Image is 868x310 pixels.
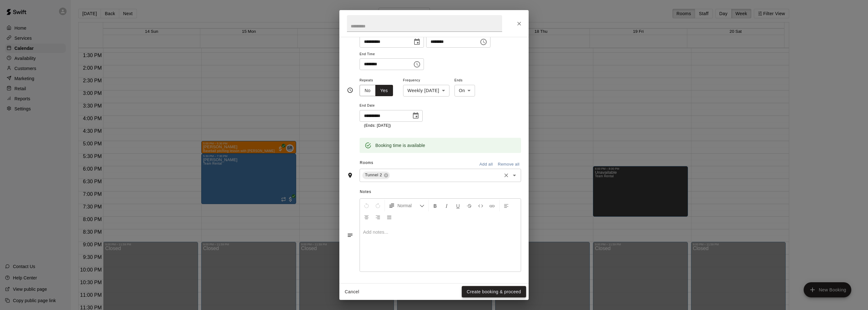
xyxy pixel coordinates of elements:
[361,211,372,223] button: Center Align
[513,18,525,29] button: Close
[360,85,393,97] div: outlined button group
[360,187,521,197] span: Notes
[496,160,521,169] button: Remove all
[510,171,519,180] button: Open
[501,200,512,211] button: Left Align
[475,200,486,211] button: Insert Code
[361,200,372,211] button: Undo
[403,76,449,85] span: Frequency
[464,200,475,211] button: Format Strikethrough
[342,286,362,298] button: Cancel
[411,58,423,71] button: Choose time, selected time is 4:00 PM
[360,50,424,59] span: End Time
[453,200,463,211] button: Format Underline
[375,140,425,151] div: Booking time is available
[372,211,383,223] button: Right Align
[364,123,418,129] p: (Ends: [DATE])
[462,286,526,298] button: Create booking & proceed
[409,109,422,122] button: Choose date, selected date is Sep 30, 2025
[360,161,373,165] span: Rooms
[362,172,385,178] span: Tunnel 2
[347,232,353,238] svg: Notes
[397,202,419,209] span: Normal
[477,36,490,48] button: Choose time, selected time is 3:30 PM
[411,36,423,48] button: Choose date, selected date is Sep 15, 2025
[455,85,475,97] div: On
[362,172,390,179] div: Tunnel 2
[455,76,475,85] span: Ends
[441,200,452,211] button: Format Italics
[347,87,353,93] svg: Timing
[384,211,395,223] button: Justify Align
[502,171,511,180] button: Clear
[375,85,393,97] button: Yes
[360,102,423,110] span: End Date
[360,76,398,85] span: Repeats
[476,160,496,169] button: Add all
[372,200,383,211] button: Redo
[430,200,441,211] button: Format Bold
[487,200,497,211] button: Insert Link
[360,85,376,97] button: No
[386,200,427,211] button: Formatting Options
[347,172,353,178] svg: Rooms
[403,85,449,97] div: Weekly [DATE]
